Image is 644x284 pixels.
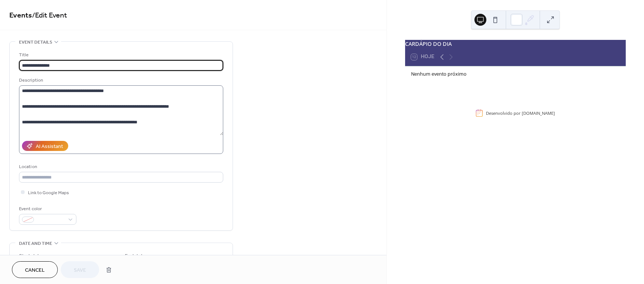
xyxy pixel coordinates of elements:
div: Location [19,163,222,171]
div: End date [125,252,146,260]
div: AI Assistant [36,143,63,151]
span: Date and time [19,240,52,247]
div: Nenhum evento próximo [411,71,620,78]
div: Description [19,76,222,84]
div: Desenvolvido por [486,110,555,116]
div: CARDÁPIO DO DIA [405,40,626,48]
span: Event details [19,38,52,46]
button: Cancel [12,261,58,278]
span: Cancel [25,266,45,274]
button: AI Assistant [22,141,68,151]
div: Title [19,51,222,59]
div: Start date [19,252,42,260]
a: [DOMAIN_NAME] [522,110,555,116]
a: Events [9,8,32,23]
div: Event color [19,205,75,213]
span: / Edit Event [32,8,67,23]
span: Link to Google Maps [28,189,69,197]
